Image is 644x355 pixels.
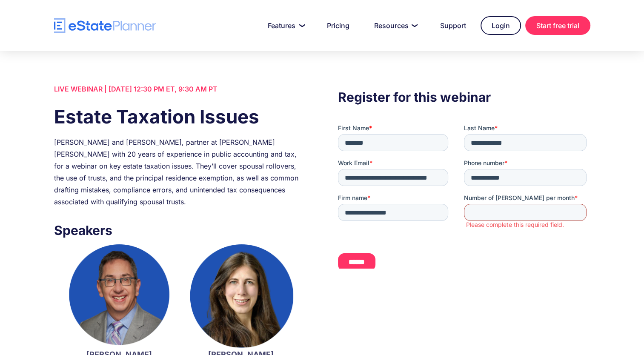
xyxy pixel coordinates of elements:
[338,87,590,107] h3: Register for this webinar
[54,103,306,130] h1: Estate Taxation Issues
[525,16,590,35] a: Start free trial
[54,83,306,95] div: LIVE WEBINAR | [DATE] 12:30 PM ET, 9:30 AM PT
[54,18,156,33] a: home
[364,17,426,34] a: Resources
[338,124,590,269] iframe: Form 0
[481,16,521,35] a: Login
[317,17,360,34] a: Pricing
[430,17,476,34] a: Support
[258,17,312,34] a: Features
[54,136,306,208] div: [PERSON_NAME] and [PERSON_NAME], partner at [PERSON_NAME] [PERSON_NAME] with 20 years of experien...
[54,220,306,240] h3: Speakers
